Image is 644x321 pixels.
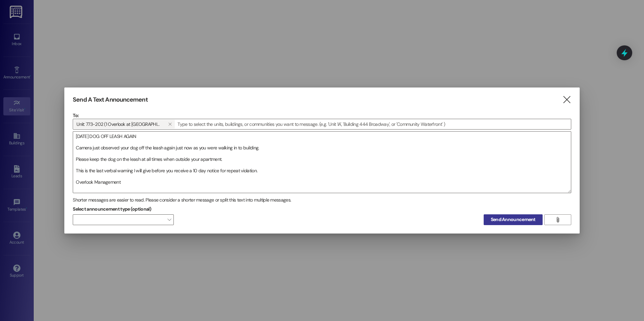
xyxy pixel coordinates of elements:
[484,214,543,225] button: Send Announcement
[73,132,571,193] textarea: [DATE] DOG OFF LEASH AGAIN Camera just observed your dog off the leash again just now as you were...
[76,120,162,129] span: Unit: 773-202 (1 Overlook at Thornton)
[165,120,175,129] button: Unit: 773-202 (1 Overlook at Thornton)
[73,204,152,214] label: Select announcement type (optional)
[175,119,571,129] input: Type to select the units, buildings, or communities you want to message. (e.g. 'Unit 1A', 'Buildi...
[73,131,571,193] div: [DATE] DOG OFF LEASH AGAIN Camera just observed your dog off the leash again just now as you were...
[73,112,571,119] p: To:
[491,216,536,223] span: Send Announcement
[73,197,571,204] div: Shorter messages are easier to read. Please consider a shorter message or split this text into mu...
[168,121,172,127] i: 
[555,217,560,222] i: 
[562,96,571,103] i: 
[73,96,148,104] h3: Send A Text Announcement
